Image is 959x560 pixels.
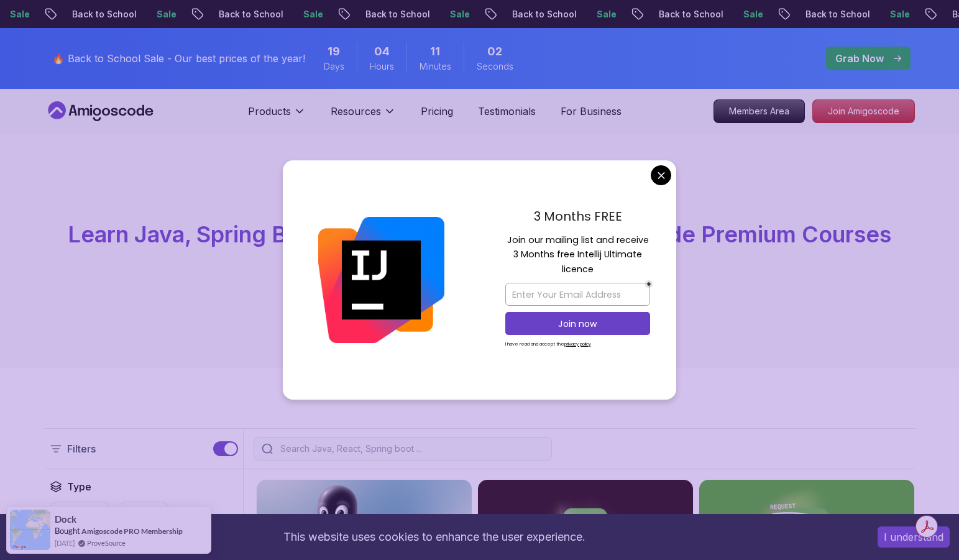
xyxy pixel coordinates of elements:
button: Accept cookies [878,526,950,548]
input: Search Java, React, Spring boot ... [278,443,544,455]
p: Sale [874,8,914,21]
span: 11 Minutes [430,43,440,60]
p: Grab Now [835,51,884,66]
a: Join Amigoscode [812,99,915,123]
p: 🔥 Back to School Sale - Our best prices of the year! [52,51,305,66]
p: Join Amigoscode [813,100,914,122]
button: Products [248,104,306,129]
a: ProveSource [87,538,126,548]
span: Hours [370,60,394,73]
p: Back to School [203,8,287,21]
p: Members Area [714,100,804,122]
span: 4 Hours [374,43,390,60]
p: Resources [331,104,381,119]
p: Back to School [496,8,580,21]
span: Minutes [420,60,451,73]
a: For Business [561,104,622,119]
span: 19 Days [328,43,340,60]
p: Sale [287,8,327,21]
p: Sale [140,8,180,21]
img: provesource social proof notification image [10,510,50,550]
span: Days [324,60,344,73]
span: 2 Seconds [487,43,502,60]
p: Sale [727,8,767,21]
a: Members Area [714,99,805,123]
span: [DATE] [55,538,75,548]
h2: Type [67,479,91,494]
p: Products [248,104,291,119]
button: Build [118,502,169,525]
span: Dock [55,514,76,525]
p: Back to School [643,8,727,21]
span: Bought [55,526,80,536]
p: Filters [67,441,96,456]
p: Sale [580,8,620,21]
p: Back to School [56,8,140,21]
p: Sale [434,8,474,21]
button: Course [50,502,111,525]
button: Resources [331,104,396,129]
span: Seconds [477,60,513,73]
p: Back to School [789,8,874,21]
p: Back to School [349,8,434,21]
p: Master in-demand skills like Java, Spring Boot, DevOps, React, and more through hands-on, expert-... [271,257,689,309]
span: Learn Java, Spring Boot, DevOps & More with Amigoscode Premium Courses [68,221,891,248]
a: Pricing [421,104,453,119]
div: This website uses cookies to enhance the user experience. [9,523,859,551]
a: Amigoscode PRO Membership [81,526,183,536]
a: Testimonials [478,104,536,119]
